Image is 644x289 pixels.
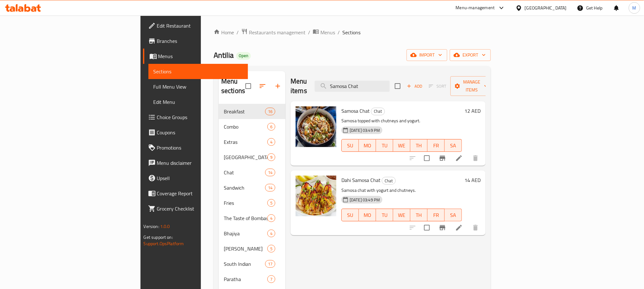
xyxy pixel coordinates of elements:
[268,124,275,130] span: 6
[224,138,267,146] div: Extras
[224,123,267,131] div: Combo
[341,139,359,152] button: SU
[157,129,243,136] span: Coupons
[308,29,310,36] li: /
[455,51,486,59] span: export
[361,211,373,220] span: MO
[359,209,376,221] button: MO
[361,141,373,150] span: MO
[143,140,248,155] a: Promotions
[224,153,267,161] span: [GEOGRAPHIC_DATA]
[224,184,265,192] div: Sandwich
[455,224,463,232] a: Edit menu item
[224,214,267,222] span: The Taste of Bombay
[313,28,335,37] a: Menus
[428,209,445,221] button: FR
[268,276,275,282] span: 7
[468,220,483,235] button: delete
[376,139,393,152] button: TU
[219,195,285,211] div: Fries5
[379,141,391,150] span: TU
[412,51,442,59] span: import
[219,211,285,226] div: The Taste of Bombay4
[525,4,567,11] div: [GEOGRAPHIC_DATA]
[445,139,462,152] button: SA
[393,209,410,221] button: WE
[214,28,491,37] nav: breadcrumb
[267,214,275,222] div: items
[428,139,445,152] button: FR
[341,106,370,116] span: Samosa Chat
[157,37,243,45] span: Branches
[157,22,243,30] span: Edit Restaurant
[219,180,285,195] div: Sandwich14
[265,169,275,176] div: items
[160,222,170,231] span: 1.0.0
[447,211,459,220] span: SA
[267,275,275,283] div: items
[154,68,243,75] span: Sections
[148,64,248,79] a: Sections
[267,123,275,131] div: items
[371,108,385,115] span: Chat
[265,170,275,176] span: 14
[265,185,275,191] span: 14
[268,215,275,221] span: 4
[219,119,285,134] div: Combo6
[241,28,305,37] a: Restaurants management
[148,79,248,94] a: Full Menu View
[379,211,391,220] span: TU
[464,106,481,115] h6: 12 AED
[445,209,462,221] button: SA
[450,76,493,96] button: Manage items
[456,78,488,94] span: Manage items
[219,165,285,180] div: Chat14
[347,127,382,133] span: [DATE] 03:49 PM
[315,81,390,92] input: search
[296,176,336,216] img: Dahi Samosa Chat
[468,151,483,166] button: delete
[425,81,450,91] span: Select section first
[224,108,265,115] div: Breakfast
[143,110,248,125] a: Choice Groups
[224,275,267,283] div: Paratha
[410,139,428,152] button: TH
[267,138,275,146] div: items
[413,211,425,220] span: TH
[435,220,450,235] button: Branch-specific-item
[265,109,275,115] span: 16
[268,231,275,237] span: 4
[219,226,285,241] div: Bhajiya4
[407,49,447,61] button: import
[249,29,305,36] span: Restaurants management
[143,201,248,216] a: Grocery Checklist
[359,139,376,152] button: MO
[219,241,285,256] div: [PERSON_NAME]5
[347,197,382,203] span: [DATE] 03:49 PM
[410,209,428,221] button: TH
[265,108,275,115] div: items
[157,113,243,121] span: Choice Groups
[342,29,360,36] span: Sections
[291,77,307,96] h2: Menu items
[382,177,396,185] div: Chat
[382,177,395,185] span: Chat
[338,29,340,36] li: /
[341,117,462,125] p: Samosa topped with chutneys and yogurt.
[404,81,425,91] span: Add item
[224,153,267,161] div: Chatpata Junction
[224,260,265,268] div: South Indian
[219,150,285,165] div: [GEOGRAPHIC_DATA]9
[157,205,243,212] span: Grocery Checklist
[143,155,248,171] a: Menu disclaimer
[265,261,275,267] span: 17
[267,230,275,237] div: items
[265,260,275,268] div: items
[143,18,248,33] a: Edit Restaurant
[154,83,243,91] span: Full Menu View
[341,175,380,185] span: Dahi Samosa Chat
[371,108,385,115] div: Chat
[430,141,442,150] span: FR
[157,174,243,182] span: Upsell
[224,230,267,237] div: Bhajiya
